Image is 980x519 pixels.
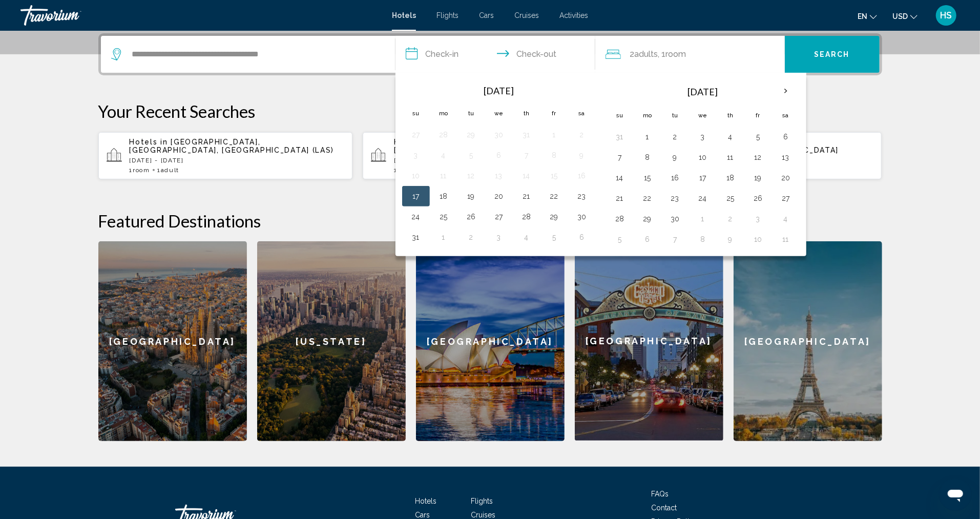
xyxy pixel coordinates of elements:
[514,11,539,19] span: Cruises
[415,511,430,519] span: Cars
[634,79,772,104] th: [DATE]
[518,189,535,203] button: Day 21
[666,49,686,59] span: Room
[463,148,479,162] button: Day 5
[639,130,656,144] button: Day 1
[612,150,628,164] button: Day 7
[491,230,507,244] button: Day 3
[546,210,562,224] button: Day 29
[814,51,850,59] span: Search
[858,12,867,20] span: en
[435,189,452,203] button: Day 18
[130,167,150,174] span: 1
[130,138,168,146] span: Hotels in
[772,79,800,103] button: Next month
[546,169,562,183] button: Day 15
[667,212,683,226] button: Day 30
[559,11,588,19] a: Activities
[463,230,479,244] button: Day 2
[612,130,628,144] button: Day 31
[491,210,507,224] button: Day 27
[750,171,766,185] button: Day 19
[479,11,494,19] span: Cars
[695,191,711,205] button: Day 24
[435,230,452,244] button: Day 1
[435,210,452,224] button: Day 25
[491,189,507,203] button: Day 20
[408,189,424,203] button: Day 17
[408,128,424,142] button: Day 27
[435,128,452,142] button: Day 28
[858,9,877,24] button: Change language
[639,212,656,226] button: Day 29
[652,504,677,512] a: Contact
[408,230,424,244] button: Day 31
[546,148,562,162] button: Day 8
[471,497,493,505] span: Flights
[785,36,880,73] button: Search
[491,128,507,142] button: Day 30
[518,148,535,162] button: Day 7
[546,230,562,244] button: Day 5
[612,191,628,205] button: Day 21
[574,189,590,203] button: Day 23
[392,11,416,19] a: Hotels
[750,150,766,164] button: Day 12
[436,11,458,19] a: Flights
[612,171,628,185] button: Day 14
[667,130,683,144] button: Day 2
[778,171,794,185] button: Day 20
[574,230,590,244] button: Day 6
[695,232,711,246] button: Day 8
[695,150,711,164] button: Day 10
[257,241,406,441] a: [US_STATE]
[778,130,794,144] button: Day 6
[612,212,628,226] button: Day 28
[734,241,882,441] div: [GEOGRAPHIC_DATA]
[667,232,683,246] button: Day 7
[652,490,669,498] span: FAQs
[98,241,247,441] a: [GEOGRAPHIC_DATA]
[471,511,495,519] a: Cruises
[408,210,424,224] button: Day 24
[518,210,535,224] button: Day 28
[750,232,766,246] button: Day 10
[639,191,656,205] button: Day 22
[778,150,794,164] button: Day 13
[435,148,452,162] button: Day 4
[395,36,595,73] button: Check in and out dates
[430,79,568,102] th: [DATE]
[463,128,479,142] button: Day 29
[778,212,794,226] button: Day 4
[463,210,479,224] button: Day 26
[546,189,562,203] button: Day 22
[394,138,432,146] span: Hotels in
[394,167,414,174] span: 1
[695,212,711,226] button: Day 1
[892,12,908,20] span: USD
[595,36,785,73] button: Travelers: 2 adults, 0 children
[658,47,686,61] span: , 1
[491,169,507,183] button: Day 13
[722,212,739,226] button: Day 2
[750,212,766,226] button: Day 3
[574,148,590,162] button: Day 9
[722,232,739,246] button: Day 9
[416,241,565,441] div: [GEOGRAPHIC_DATA]
[695,130,711,144] button: Day 3
[98,132,353,180] button: Hotels in [GEOGRAPHIC_DATA], [GEOGRAPHIC_DATA], [GEOGRAPHIC_DATA] (LAS)[DATE] - [DATE]1Room1Adult
[575,241,723,441] a: [GEOGRAPHIC_DATA]
[394,138,599,154] span: Broomfield, [GEOGRAPHIC_DATA], [GEOGRAPHIC_DATA], [GEOGRAPHIC_DATA] (BJC)
[639,150,656,164] button: Day 8
[667,171,683,185] button: Day 16
[518,128,535,142] button: Day 31
[892,9,918,24] button: Change currency
[518,169,535,183] button: Day 14
[408,169,424,183] button: Day 10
